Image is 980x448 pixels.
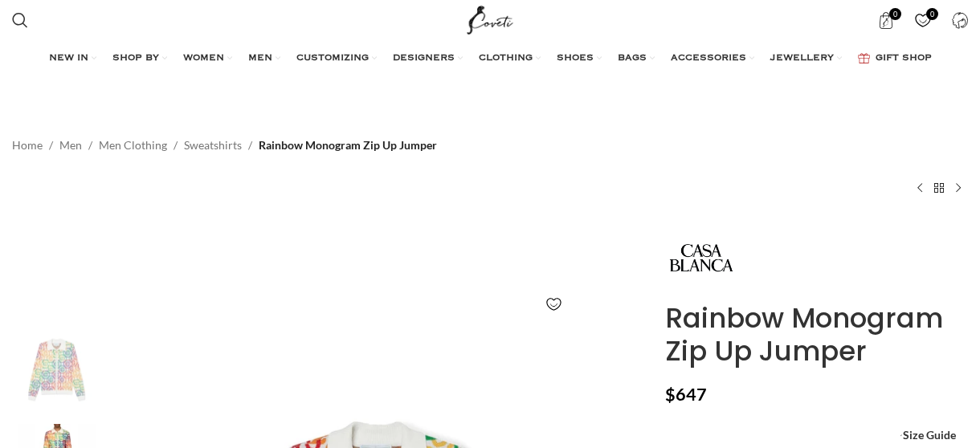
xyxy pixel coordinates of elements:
[770,43,842,75] a: JEWELLERY
[183,43,232,75] a: WOMEN
[906,4,939,36] a: 0
[463,12,517,26] a: Site logo
[926,8,938,20] span: 0
[248,52,272,65] span: MEN
[910,178,929,198] a: Previous product
[671,52,746,65] span: ACCESSORIES
[889,8,901,20] span: 0
[906,4,939,36] div: My Wishlist
[665,222,737,294] img: Casablanca
[557,52,594,65] span: SHOES
[49,52,88,65] span: NEW IN
[869,4,902,36] a: 0
[183,52,224,65] span: WOMEN
[259,136,437,154] span: Rainbow Monogram Zip Up Jumper
[184,136,242,154] a: Sweatshirts
[59,136,82,154] a: Men
[479,43,541,75] a: CLOTHING
[671,43,754,75] a: ACCESSORIES
[858,53,870,63] img: GiftBag
[665,302,968,368] h1: Rainbow Monogram Zip Up Jumper
[618,52,647,65] span: BAGS
[770,52,834,65] span: JEWELLERY
[12,136,437,154] nav: Breadcrumb
[949,178,968,198] a: Next product
[876,52,932,65] span: GIFT SHOP
[4,43,976,75] div: Main navigation
[112,52,159,65] span: SHOP BY
[99,136,167,154] a: Men Clothing
[665,384,707,405] bdi: 647
[4,4,36,36] a: Search
[248,43,280,75] a: MEN
[393,52,455,65] span: DESIGNERS
[296,52,369,65] span: CUSTOMIZING
[665,384,676,405] span: $
[557,43,602,75] a: SHOES
[296,43,377,75] a: CUSTOMIZING
[393,43,463,75] a: DESIGNERS
[8,322,106,415] img: mens sweater
[49,43,96,75] a: NEW IN
[112,43,167,75] a: SHOP BY
[858,43,932,75] a: GIFT SHOP
[618,43,655,75] a: BAGS
[12,136,43,154] a: Home
[479,52,533,65] span: CLOTHING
